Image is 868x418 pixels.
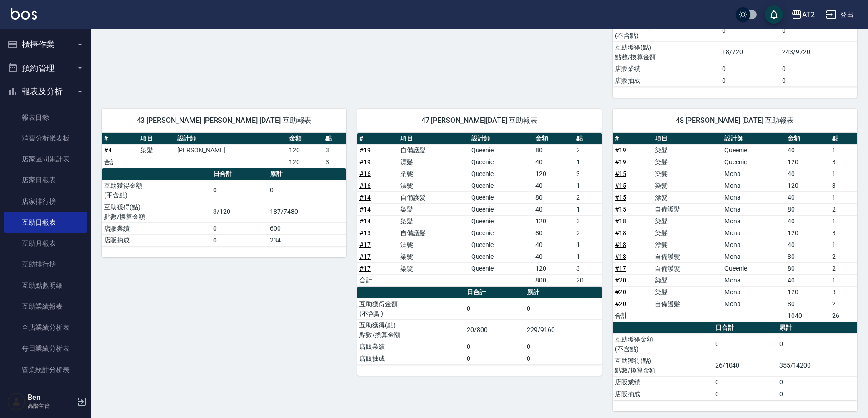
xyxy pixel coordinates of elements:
a: #18 [615,253,626,260]
a: #17 [359,241,371,248]
a: 互助業績報表 [4,296,87,317]
td: 26/1040 [713,355,777,376]
td: 3 [574,262,602,274]
td: 40 [785,215,829,227]
td: 600 [268,222,346,234]
td: 染髮 [653,156,722,168]
td: 店販抽成 [613,75,720,86]
td: 合計 [613,310,653,322]
td: 80 [533,191,574,203]
td: 120 [533,262,574,274]
a: #15 [615,206,626,213]
td: 3 [830,156,857,168]
th: 設計師 [722,133,785,145]
td: 自備護髮 [653,203,722,215]
td: 0 [713,376,777,388]
a: #19 [359,158,371,166]
td: 漂髮 [398,239,469,251]
a: #18 [615,229,626,237]
td: 229/9160 [524,319,602,341]
th: 項目 [398,133,469,145]
th: 項目 [653,133,722,145]
th: 累計 [268,168,346,180]
td: 120 [785,286,829,298]
td: 40 [533,239,574,251]
a: 每日業績分析表 [4,338,87,359]
td: Mona [722,227,785,239]
td: 0 [780,75,857,86]
td: 20/800 [464,319,524,341]
td: Mona [722,251,785,262]
th: 累計 [777,322,857,334]
td: Queenie [469,191,533,203]
span: 48 [PERSON_NAME] [DATE] 互助報表 [624,116,846,125]
td: 互助獲得(點) 點數/換算金額 [357,319,464,341]
td: Queenie [469,180,533,191]
td: Mona [722,180,785,191]
table: a dense table [357,287,602,365]
td: 染髮 [653,274,722,286]
td: 自備護髮 [398,191,469,203]
td: 染髮 [653,144,722,156]
a: 互助排行榜 [4,254,87,275]
td: Queenie [469,251,533,262]
table: a dense table [102,133,346,168]
h5: Ben [28,393,74,402]
a: 互助點數明細 [4,275,87,296]
table: a dense table [102,168,346,247]
a: 互助月報表 [4,233,87,254]
td: Queenie [469,203,533,215]
td: 2 [574,144,602,156]
td: 40 [533,203,574,215]
td: 染髮 [398,168,469,180]
td: 自備護髮 [398,144,469,156]
td: 1 [830,274,857,286]
td: 2 [830,251,857,262]
td: 80 [785,298,829,310]
td: 2 [574,227,602,239]
td: 3 [323,144,346,156]
td: 80 [533,144,574,156]
a: #20 [615,277,626,284]
a: #17 [359,253,371,260]
a: #14 [359,206,371,213]
a: #14 [359,217,371,225]
td: 0 [524,298,602,319]
a: 全店業績分析表 [4,317,87,338]
td: 1 [574,203,602,215]
td: 互助獲得金額 (不含點) [102,180,211,201]
td: 0 [211,222,268,234]
th: 設計師 [175,133,287,145]
td: 店販抽成 [357,353,464,364]
th: # [357,133,398,145]
td: 3 [574,215,602,227]
td: 0 [713,388,777,400]
td: 80 [785,251,829,262]
td: Queenie [722,144,785,156]
td: 120 [533,168,574,180]
td: 1 [830,239,857,251]
td: 1 [574,156,602,168]
td: 染髮 [653,227,722,239]
td: 自備護髮 [398,227,469,239]
td: 0 [524,341,602,353]
td: 40 [785,239,829,251]
td: 0 [464,341,524,353]
td: 染髮 [398,203,469,215]
button: 櫃檯作業 [4,33,87,56]
a: #16 [359,170,371,177]
td: 染髮 [398,251,469,262]
td: 120 [785,227,829,239]
td: 0 [780,20,857,41]
td: 120 [785,156,829,168]
table: a dense table [357,133,602,287]
a: #17 [359,265,371,272]
th: 日合計 [211,168,268,180]
td: 3 [574,168,602,180]
td: 互助獲得(點) 點數/換算金額 [102,201,211,222]
td: 漂髮 [398,156,469,168]
a: #17 [615,265,626,272]
td: 互助獲得金額 (不含點) [357,298,464,319]
td: 1 [830,144,857,156]
a: #20 [615,288,626,296]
